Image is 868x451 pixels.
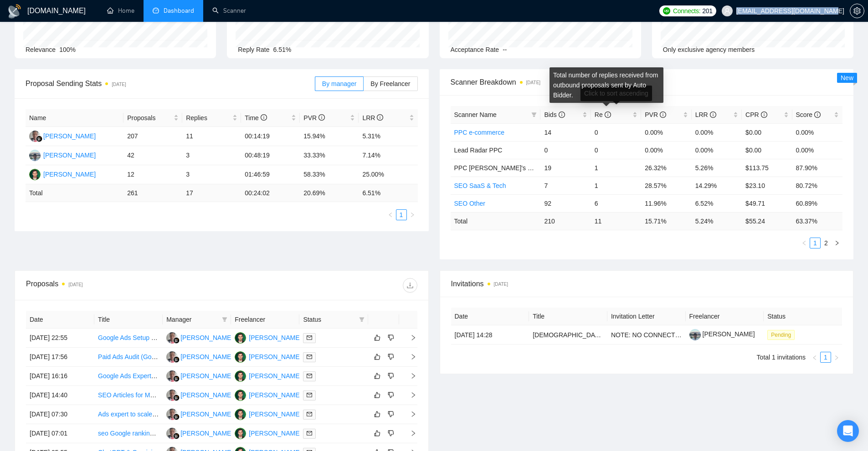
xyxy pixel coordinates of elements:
[454,182,506,189] a: SEO SaaS & Tech
[850,7,864,15] span: setting
[820,352,831,363] li: 1
[503,46,507,53] span: --
[526,80,540,85] time: [DATE]
[182,127,241,146] td: 11
[359,165,417,184] td: 25.00%
[231,311,299,329] th: Freelancer
[235,390,246,401] img: MS
[454,147,503,154] span: Lead Radar PPC
[98,353,194,360] a: Paid Ads Audit (Google and Meta)
[388,353,394,360] span: dislike
[377,114,383,121] span: info-circle
[273,46,292,53] span: 6.51%
[809,352,820,363] li: Previous Page
[841,74,853,81] span: New
[374,391,380,399] span: like
[832,238,842,248] li: Next Page
[300,184,359,202] td: 20.69 %
[403,278,417,293] button: download
[454,129,504,136] a: PPC e-commerce
[403,392,416,398] span: right
[94,329,163,348] td: Google Ads Setup for Therapy Business
[710,111,716,118] span: info-circle
[821,238,831,248] a: 2
[307,373,312,379] span: mail
[166,428,178,439] img: WW
[26,78,315,89] span: Proposal Sending Stats
[166,391,233,398] a: WW[PERSON_NAME]
[26,424,94,443] td: [DATE] 07:01
[372,332,383,343] button: like
[249,352,301,362] div: [PERSON_NAME]
[767,331,798,338] a: Pending
[533,331,842,339] a: [DEMOGRAPHIC_DATA] Speakers of Polish – Talent Bench for Future Managed Services Recording Projects
[238,46,269,53] span: Reply Rate
[385,332,396,343] button: dislike
[454,164,546,172] span: PPС [PERSON_NAME]'s Set up
[123,127,182,146] td: 207
[43,150,96,160] div: [PERSON_NAME]
[43,131,96,141] div: [PERSON_NAME]
[235,334,301,341] a: MS[PERSON_NAME]
[166,353,233,360] a: WW[PERSON_NAME]
[454,111,497,118] span: Scanner Name
[173,433,180,439] img: gigradar-bm.png
[249,409,301,419] div: [PERSON_NAME]
[407,209,418,220] button: right
[834,240,840,246] span: right
[591,159,641,177] td: 1
[812,355,817,360] span: left
[831,352,842,363] li: Next Page
[29,150,41,161] img: YM
[29,132,96,139] a: WW[PERSON_NAME]
[451,325,529,345] td: [DATE] 14:28
[799,238,810,248] li: Previous Page
[307,411,312,417] span: mail
[29,170,96,177] a: MS[PERSON_NAME]
[112,82,126,87] time: [DATE]
[663,46,755,53] span: Only exclusive agency members
[318,114,325,121] span: info-circle
[834,355,839,360] span: right
[359,184,417,202] td: 6.51 %
[792,159,842,177] td: 87.90%
[403,411,416,417] span: right
[26,329,94,348] td: [DATE] 22:55
[235,332,246,344] img: MS
[235,409,246,420] img: MS
[540,159,591,177] td: 19
[166,390,178,401] img: WW
[531,112,537,117] span: filter
[454,200,485,207] a: SEO Other
[180,409,233,419] div: [PERSON_NAME]
[372,370,383,381] button: like
[166,332,178,344] img: WW
[385,209,396,220] li: Previous Page
[235,351,246,363] img: MS
[388,410,394,418] span: dislike
[245,114,267,122] span: Time
[26,46,56,53] span: Relevance
[123,165,182,184] td: 12
[372,409,383,420] button: like
[742,194,792,212] td: $49.71
[692,212,742,230] td: 5.24 %
[164,7,194,15] span: Dashboard
[641,141,691,159] td: 0.00%
[94,386,163,405] td: SEO Articles for My Business
[550,67,663,103] div: Total number of replies received from outbound proposals sent by Auto Bidder.
[810,238,820,248] a: 1
[180,333,233,343] div: [PERSON_NAME]
[595,111,611,118] span: Re
[692,123,742,141] td: 0.00%
[692,177,742,194] td: 14.29%
[764,308,842,325] th: Status
[94,367,163,386] td: Google Ads Expert Needed for E-commerce Campaigns
[792,194,842,212] td: 60.89%
[641,212,691,230] td: 15.71 %
[742,123,792,141] td: $0.00
[362,114,383,122] span: LRR
[303,314,355,324] span: Status
[180,352,233,362] div: [PERSON_NAME]
[403,334,416,341] span: right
